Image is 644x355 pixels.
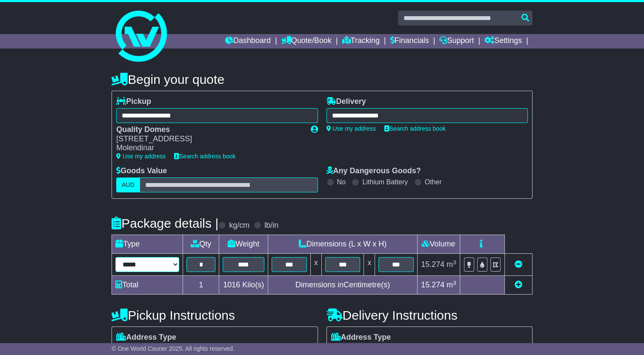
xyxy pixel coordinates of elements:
[229,221,249,230] label: kg/cm
[439,34,474,49] a: Support
[453,259,456,266] sup: 3
[112,235,183,254] td: Type
[116,125,302,135] div: Quality Domes
[447,281,456,289] span: m
[116,153,166,160] a: Use my address
[183,235,219,254] td: Qty
[264,221,278,230] label: lb/in
[342,34,380,49] a: Tracking
[116,97,151,106] label: Pickup
[331,333,391,342] label: Address Type
[310,254,321,276] td: x
[326,308,532,322] h4: Delivery Instructions
[116,135,302,144] div: [STREET_ADDRESS]
[421,260,444,269] span: 15.274
[484,34,522,49] a: Settings
[112,72,532,86] h4: Begin your quote
[337,178,346,186] label: No
[223,281,240,289] span: 1016
[116,166,167,176] label: Goods Value
[174,153,235,160] a: Search address book
[281,34,332,49] a: Quote/Book
[421,281,444,289] span: 15.274
[384,125,446,132] a: Search address book
[326,97,366,106] label: Delivery
[219,235,268,254] td: Weight
[390,34,429,49] a: Financials
[268,276,417,295] td: Dimensions in Centimetre(s)
[219,276,268,295] td: Kilo(s)
[417,235,460,254] td: Volume
[112,345,235,352] span: © One World Courier 2025. All rights reserved.
[183,276,219,295] td: 1
[515,281,522,289] a: Add new item
[225,34,271,49] a: Dashboard
[364,254,375,276] td: x
[112,276,183,295] td: Total
[268,235,417,254] td: Dimensions (L x W x H)
[425,178,442,186] label: Other
[515,260,522,269] a: Remove this item
[116,177,140,192] label: AUD
[453,280,456,286] sup: 3
[326,166,421,176] label: Any Dangerous Goods?
[112,308,318,322] h4: Pickup Instructions
[116,333,176,342] label: Address Type
[362,178,408,186] label: Lithium Battery
[116,143,302,153] div: Molendinar
[447,260,456,269] span: m
[326,125,376,132] a: Use my address
[112,216,218,230] h4: Package details |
